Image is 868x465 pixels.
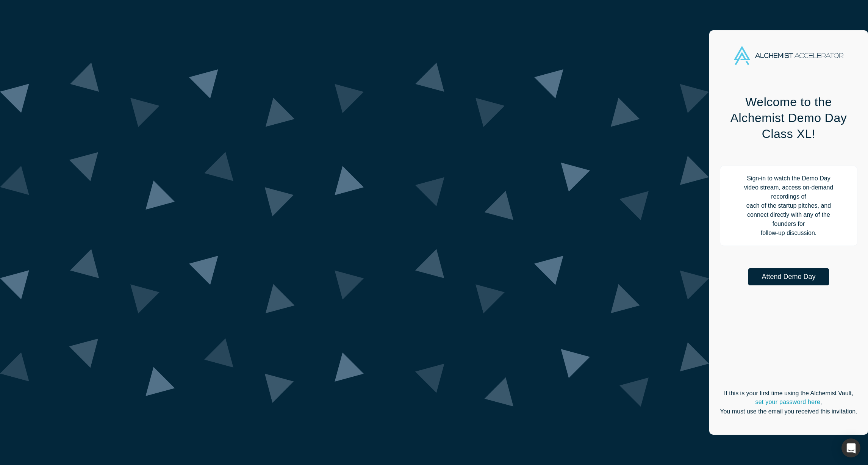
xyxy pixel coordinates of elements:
[734,46,843,65] img: Alchemist Accelerator Logo
[748,268,829,285] button: Attend Demo Day
[720,166,857,246] p: Sign-in to watch the Demo Day video stream, access on-demand recordings of each of the startup pi...
[720,389,857,416] p: If this is your first time using the Alchemist Vault, . You must use the email you received this ...
[720,94,857,142] h1: Welcome to the Alchemist Demo Day Class XL!
[755,397,821,407] a: set your password here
